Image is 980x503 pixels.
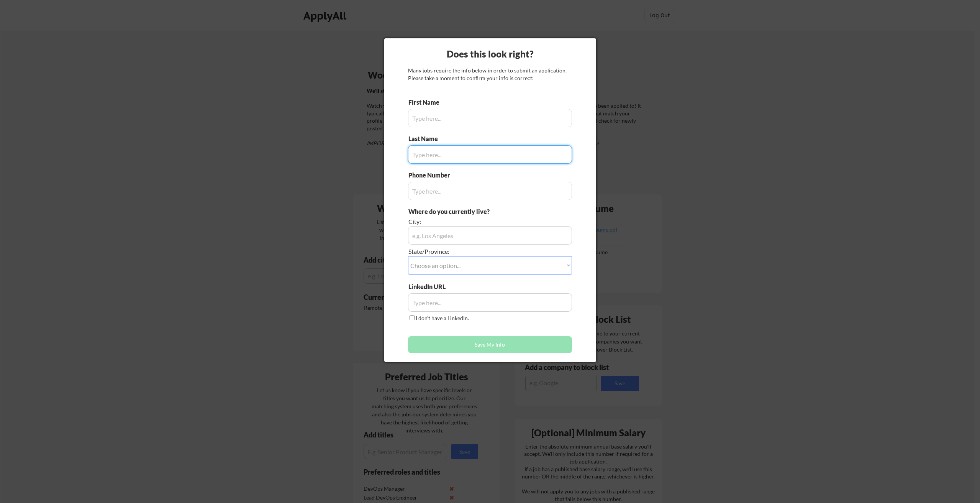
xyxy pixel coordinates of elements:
input: e.g. Los Angeles [408,226,572,245]
div: Many jobs require the info below in order to submit an application. Please take a moment to confi... [408,67,572,82]
input: Type here... [408,293,572,312]
button: Save My Info [408,336,572,353]
div: Where do you currently live? [408,207,529,216]
div: Last Name [408,135,446,143]
input: Type here... [408,109,572,127]
div: First Name [408,98,446,107]
input: Type here... [408,182,572,200]
div: Phone Number [408,171,454,179]
div: LinkedIn URL [408,283,465,291]
div: City: [408,217,529,226]
div: Does this look right? [384,48,596,61]
input: Type here... [408,145,572,164]
label: I don't have a LinkedIn. [416,315,469,321]
div: State/Province: [408,247,529,256]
